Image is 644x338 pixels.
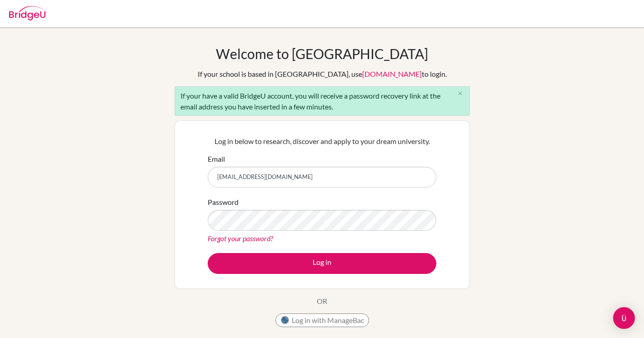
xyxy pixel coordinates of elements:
div: If your school is based in [GEOGRAPHIC_DATA], use to login. [198,69,447,80]
p: Log in below to research, discover and apply to your dream university. [208,136,436,147]
p: OR [317,296,327,307]
button: Log in with ManageBac [275,313,369,327]
label: Email [208,154,225,164]
label: Password [208,197,239,208]
h1: Welcome to [GEOGRAPHIC_DATA] [216,45,428,62]
button: Log in [208,253,436,274]
i: close [457,90,464,97]
div: Open Intercom Messenger [613,307,635,329]
div: If your have a valid BridgeU account, you will receive a password recovery link at the email addr... [175,86,470,116]
button: Close [451,87,469,100]
img: Bridge-U [9,6,45,20]
a: Forgot your password? [208,234,273,243]
a: [DOMAIN_NAME] [362,70,422,78]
